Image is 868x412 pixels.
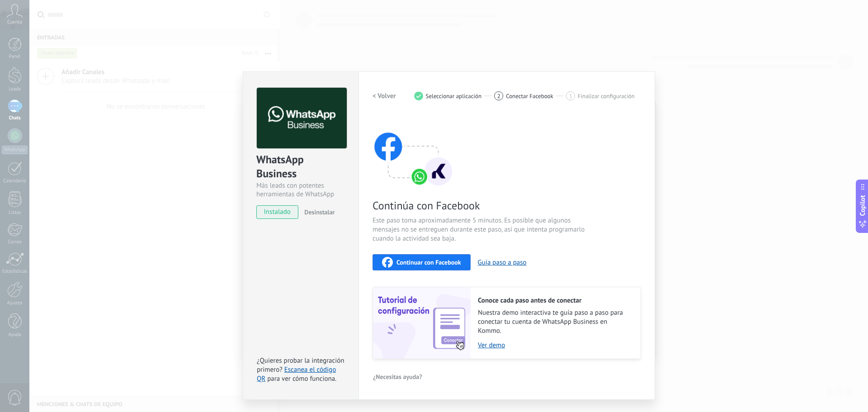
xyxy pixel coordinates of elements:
[396,259,461,265] span: Continuar con Facebook
[858,195,867,216] span: Copilot
[373,92,396,100] h2: < Volver
[373,115,454,187] img: connect with facebook
[373,216,588,243] span: Este paso toma aproximadamente 5 minutos. Es posible que algunos mensajes no se entreguen durante...
[256,152,345,181] div: WhatsApp Business
[304,208,335,216] span: Desinstalar
[478,258,527,267] button: Guía paso a paso
[478,308,632,336] span: Nuestra demo interactiva te guía paso a paso para conectar tu cuenta de WhatsApp Business en Kommo.
[257,365,336,383] a: Escanea el código QR
[497,92,500,100] span: 2
[267,374,336,383] span: para ver cómo funciona.
[301,205,335,219] button: Desinstalar
[373,88,396,104] button: < Volver
[569,92,572,100] span: 3
[426,93,482,99] span: Seleccionar aplicación
[373,254,471,270] button: Continuar con Facebook
[478,296,632,305] h2: Conoce cada paso antes de conectar
[257,88,347,149] img: logo_main.png
[373,370,423,384] button: ¿Necesitas ayuda?
[506,93,553,99] span: Conectar Facebook
[578,93,635,99] span: Finalizar configuración
[478,341,632,350] a: Ver demo
[257,205,298,219] span: instalado
[256,181,345,199] div: Más leads con potentes herramientas de WhatsApp
[373,374,422,380] span: ¿Necesitas ayuda?
[257,356,344,374] span: ¿Quieres probar la integración primero?
[373,199,588,213] span: Continúa con Facebook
